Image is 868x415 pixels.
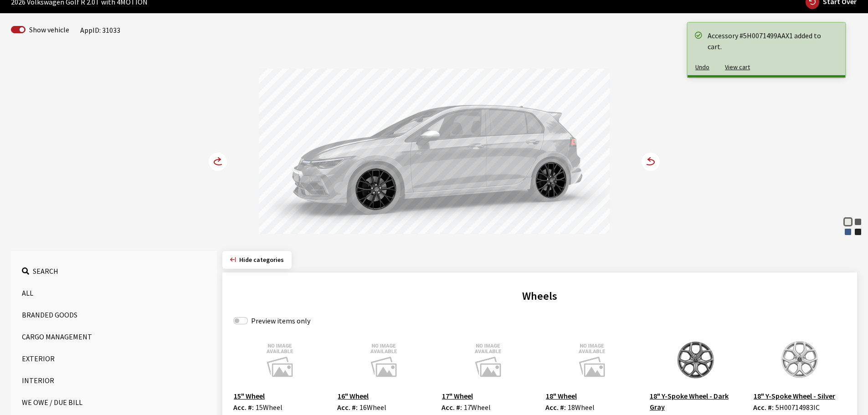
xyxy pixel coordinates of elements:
div: AppID: 31033 [80,25,120,36]
button: 18" Wheel [545,390,577,402]
button: 18" Y-Spoke Wheel - Dark Gray [649,390,742,413]
label: Acc. #: [233,402,254,413]
img: Image for 18&quot; Y-Spoke Wheel - Silver [753,337,846,383]
button: Interior [22,371,206,389]
span: Click to hide category section. [239,256,284,264]
div: Pure White [843,217,853,226]
button: Cargo Management [22,328,206,346]
label: Show vehicle [29,24,69,35]
span: 5H00714983IC [776,403,820,412]
label: Acc. #: [753,402,774,413]
span: 17Wheel [464,403,491,412]
div: Lapiz Blue Metallic [843,227,853,236]
img: Image for 18&quot; Wheel [545,337,638,383]
button: All [22,284,206,302]
label: Preview items only [251,315,310,326]
button: Hide categories [222,251,292,269]
img: Image for 16&quot; Wheel [337,337,430,383]
button: Branded Goods [22,306,206,324]
button: We Owe / Due Bill [22,393,206,411]
button: 15" Wheel [233,390,265,402]
h2: Wheels [233,288,846,304]
button: 17" Wheel [442,390,473,402]
button: Exterior [22,349,206,368]
span: Search [33,266,58,276]
label: Acc. #: [545,402,566,413]
div: Mythos Black Metallic [853,227,863,236]
span: 15Wheel [256,403,282,412]
span: 18Wheel [568,403,595,412]
img: Image for 15&quot; Wheel [233,337,326,383]
button: View cart [717,59,758,75]
label: Acc. #: [337,402,358,413]
div: Graphite Gray [853,217,863,226]
button: 18" Y-Spoke Wheel - Silver [753,390,836,402]
button: 16" Wheel [337,390,369,402]
button: Undo [688,59,717,75]
div: Accessory #5H0071499AAX1 added to cart. [708,30,836,52]
span: 16Wheel [360,403,386,412]
img: Image for 17&quot; Wheel [442,337,534,383]
img: Image for 18&quot; Y-Spoke Wheel - Dark Gray [649,337,742,383]
label: Acc. #: [442,402,462,413]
